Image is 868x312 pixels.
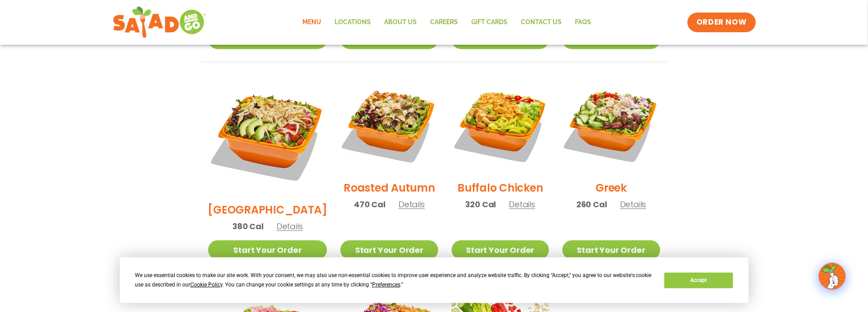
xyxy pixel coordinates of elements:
span: 380 Cal [232,220,264,232]
h2: Buffalo Chicken [457,180,543,196]
span: Preferences [372,282,400,288]
span: Details [277,221,303,232]
h2: Greek [595,180,627,196]
span: 470 Cal [354,198,386,210]
h2: Roasted Autumn [344,180,435,196]
a: Contact Us [515,12,569,33]
a: Start Your Order [340,240,438,260]
span: ORDER NOW [696,17,746,28]
a: FAQs [569,12,598,33]
img: Product photo for Buffalo Chicken Salad [452,76,549,173]
span: Details [398,199,425,210]
img: new-SAG-logo-768×292 [113,4,207,40]
img: Product photo for Greek Salad [562,76,660,173]
nav: Menu [296,12,598,33]
img: Product photo for Roasted Autumn Salad [340,76,438,173]
a: Careers [424,12,465,33]
img: Product photo for BBQ Ranch Salad [208,76,327,195]
a: Menu [296,12,328,33]
span: Details [509,199,535,210]
span: 320 Cal [465,198,496,210]
span: Details [620,199,646,210]
h2: [GEOGRAPHIC_DATA] [208,202,327,218]
a: Locations [328,12,378,33]
span: Cookie Policy [190,282,222,288]
a: ORDER NOW [688,13,755,32]
a: Start Your Order [452,240,549,260]
a: Start Your Order [208,240,327,260]
img: wpChatIcon [820,264,845,289]
a: GIFT CARDS [465,12,515,33]
a: About Us [378,12,424,33]
a: Start Your Order [562,240,660,260]
span: 260 Cal [576,198,607,210]
div: Cookie Consent Prompt [120,257,749,303]
button: Accept [664,273,733,288]
div: We use essential cookies to make our site work. With your consent, we may also use non-essential ... [135,271,654,290]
